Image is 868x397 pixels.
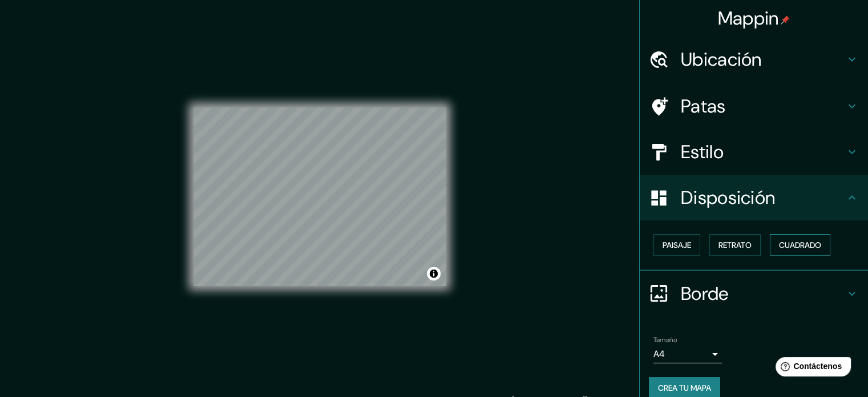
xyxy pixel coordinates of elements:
button: Cuadrado [770,234,830,256]
div: Disposición [640,175,868,220]
button: Paisaje [653,234,700,256]
button: Activar o desactivar atribución [427,267,441,280]
font: Ubicación [681,47,762,71]
div: Patas [640,83,868,129]
font: Mappin [718,6,779,30]
iframe: Lanzador de widgets de ayuda [766,352,855,384]
font: Tamaño [653,335,677,344]
font: Retrato [718,240,752,250]
img: pin-icon.png [781,15,790,25]
font: Cuadrado [779,240,821,250]
font: Patas [681,94,726,118]
button: Retrato [709,234,761,256]
div: Borde [640,271,868,316]
font: Estilo [681,140,724,164]
div: Estilo [640,129,868,175]
div: A4 [653,345,722,363]
font: A4 [653,348,665,360]
canvas: Mapa [193,107,446,286]
font: Crea tu mapa [658,383,711,393]
div: Ubicación [640,37,868,82]
font: Disposición [681,186,775,210]
font: Borde [681,282,729,306]
font: Paisaje [663,240,691,250]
